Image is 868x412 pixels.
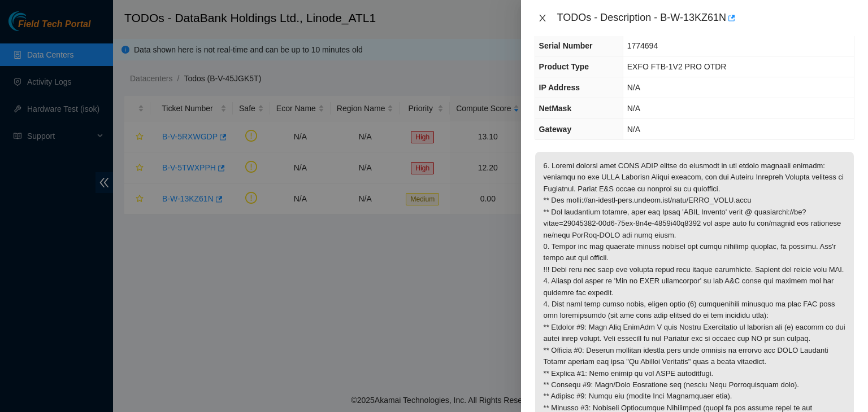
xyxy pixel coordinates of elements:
span: Gateway [539,125,572,134]
span: 1774694 [627,41,658,50]
span: IP Address [539,83,580,92]
span: N/A [627,104,640,113]
span: N/A [627,83,640,92]
span: Serial Number [539,41,593,50]
span: NetMask [539,104,572,113]
span: Product Type [539,62,589,71]
span: N/A [627,125,640,134]
span: EXFO FTB-1V2 PRO OTDR [627,62,727,71]
span: close [538,14,547,23]
button: Close [535,13,550,24]
div: TODOs - Description - B-W-13KZ61N [557,9,854,27]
